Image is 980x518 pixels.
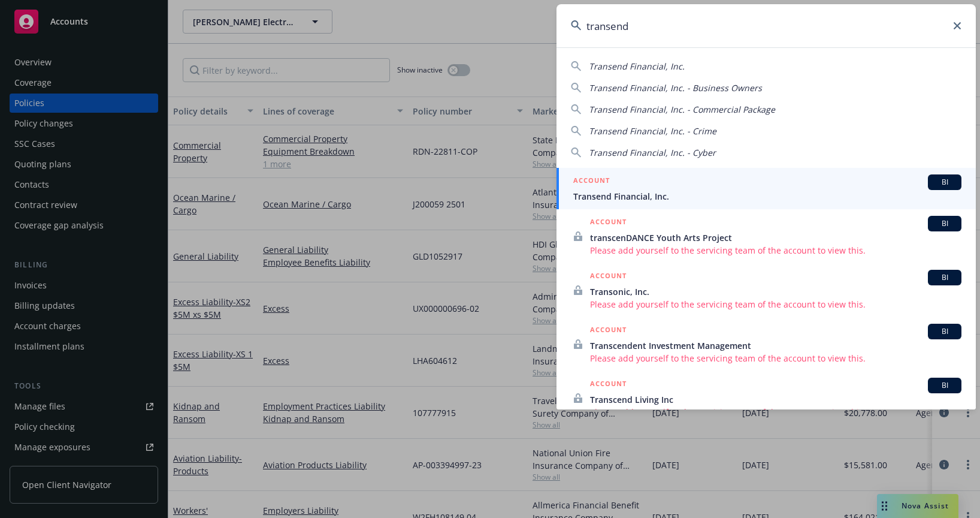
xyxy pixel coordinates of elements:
span: Transonic, Inc. [590,285,961,298]
span: BI [933,218,957,229]
h5: ACCOUNT [590,378,627,392]
span: Transcendent Investment Management [590,339,961,352]
span: BI [933,380,957,391]
span: Transend Financial, Inc. - Commercial Package [589,104,775,115]
a: ACCOUNTBITransend Financial, Inc. [556,168,976,209]
span: BI [933,272,957,283]
span: Transcend Living Inc [590,393,961,406]
span: Transend Financial, Inc. - Crime [589,125,716,137]
h5: ACCOUNT [590,324,627,338]
span: Transend Financial, Inc. - Cyber [589,147,716,158]
a: ACCOUNTBITransonic, Inc.Please add yourself to the servicing team of the account to view this. [556,263,976,317]
a: ACCOUNTBItranscenDANCE Youth Arts ProjectPlease add yourself to the servicing team of the account... [556,209,976,263]
input: Search... [556,4,976,47]
span: Transend Financial, Inc. [573,190,961,203]
a: ACCOUNTBITranscend Living IncPlease add yourself to the servicing team of the account to view this. [556,371,976,425]
span: Please add yourself to the servicing team of the account to view this. [590,406,961,418]
span: transcenDANCE Youth Arts Project [590,231,961,244]
span: Please add yourself to the servicing team of the account to view this. [590,298,961,311]
a: ACCOUNTBITranscendent Investment ManagementPlease add yourself to the servicing team of the accou... [556,317,976,371]
span: Please add yourself to the servicing team of the account to view this. [590,244,961,257]
h5: ACCOUNT [573,174,610,189]
h5: ACCOUNT [590,270,627,284]
span: BI [933,177,957,188]
span: Transend Financial, Inc. [589,61,685,72]
span: BI [933,326,957,337]
span: Please add yourself to the servicing team of the account to view this. [590,352,961,365]
h5: ACCOUNT [590,216,627,230]
span: Transend Financial, Inc. - Business Owners [589,82,762,94]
